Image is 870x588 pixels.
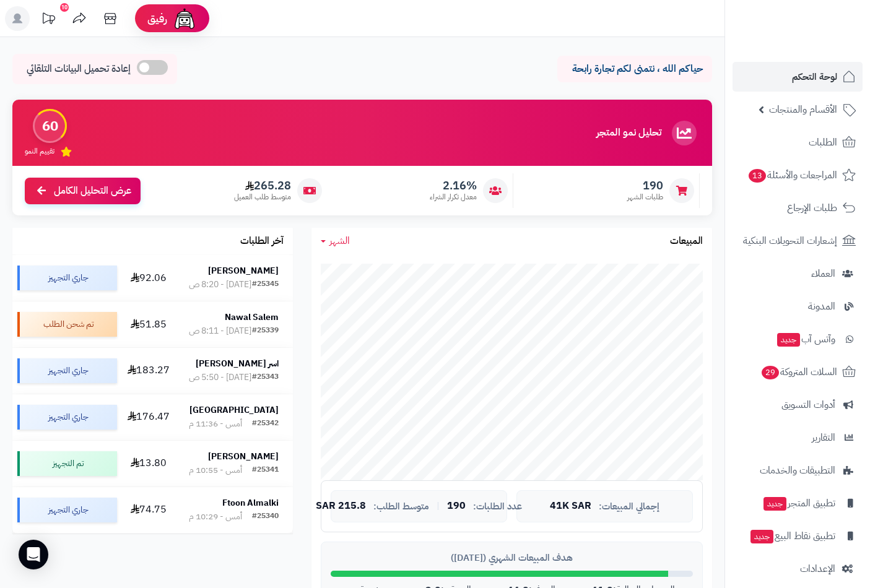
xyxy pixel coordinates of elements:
[321,234,350,248] a: الشهر
[786,32,858,58] img: logo-2.png
[792,68,837,85] span: لوحة التحكم
[17,498,117,522] div: جاري التجهيز
[808,298,835,315] span: المدونة
[147,11,167,26] span: رفيق
[234,179,291,192] span: 265.28
[252,511,279,523] div: #25340
[627,192,663,202] span: طلبات الشهر
[430,192,477,202] span: معدل تكرار الشراء
[225,311,279,324] strong: Nawal Salem
[189,279,251,291] div: [DATE] - 8:20 ص
[234,192,291,202] span: متوسط طلب العميل
[189,511,242,523] div: أمس - 10:29 م
[733,488,863,518] a: تطبيق المتجرجديد
[599,501,659,512] span: إجمالي المبيعات:
[750,530,773,543] span: جديد
[811,265,835,282] span: العملاء
[733,259,863,288] a: العملاء
[122,348,175,394] td: 183.27
[222,496,279,509] strong: Ftoon Almalki
[189,464,242,477] div: أمس - 10:55 م
[627,179,663,192] span: 190
[749,527,835,545] span: تطبيق نقاط البيع
[781,396,835,413] span: أدوات التسويق
[25,146,54,157] span: تقييم النمو
[189,418,242,430] div: أمس - 11:36 م
[60,3,69,12] div: 10
[747,166,837,184] span: المراجعات والأسئلة
[122,487,175,533] td: 74.75
[252,464,279,477] div: #25341
[329,233,350,248] span: الشهر
[733,390,863,420] a: أدوات التسويق
[733,554,863,584] a: الإعدادات
[240,236,284,247] h3: آخر الطلبات
[331,551,693,564] div: هدف المبيعات الشهري ([DATE])
[33,6,64,34] a: تحديثات المنصة
[17,451,117,476] div: تم التجهيز
[763,497,786,511] span: جديد
[733,423,863,452] a: التقارير
[809,134,837,151] span: الطلبات
[189,325,251,337] div: [DATE] - 8:11 ص
[122,394,175,440] td: 176.47
[762,366,779,379] span: 29
[733,62,863,92] a: لوحة التحكم
[800,560,835,577] span: الإعدادات
[252,371,279,384] div: #25343
[252,325,279,337] div: #25339
[733,160,863,190] a: المراجعات والأسئلة13
[733,357,863,387] a: السلات المتروكة29
[122,441,175,486] td: 13.80
[776,331,835,348] span: وآتس آب
[19,540,48,569] div: Open Intercom Messenger
[373,501,429,512] span: متوسط الطلب:
[733,324,863,354] a: وآتس آبجديد
[17,405,117,430] div: جاري التجهيز
[122,255,175,301] td: 92.06
[25,178,141,204] a: عرض التحليل الكامل
[812,429,835,446] span: التقارير
[473,501,522,512] span: عدد الطلبات:
[733,193,863,223] a: طلبات الإرجاع
[787,199,837,217] span: طلبات الإرجاع
[189,404,279,417] strong: [GEOGRAPHIC_DATA]
[733,521,863,551] a: تطبيق نقاط البيعجديد
[743,232,837,249] span: إشعارات التحويلات البنكية
[760,363,837,381] span: السلات المتروكة
[769,101,837,118] span: الأقسام والمنتجات
[733,128,863,157] a: الطلبات
[252,418,279,430] div: #25342
[437,501,440,511] span: |
[54,184,131,198] span: عرض التحليل الكامل
[447,501,466,512] span: 190
[196,357,279,370] strong: اسر [PERSON_NAME]
[17,358,117,383] div: جاري التجهيز
[670,236,703,247] h3: المبيعات
[17,312,117,337] div: تم شحن الطلب
[208,264,279,277] strong: [PERSON_NAME]
[596,128,661,139] h3: تحليل نمو المتجر
[252,279,279,291] div: #25345
[122,301,175,347] td: 51.85
[17,266,117,290] div: جاري التجهيز
[567,62,703,76] p: حياكم الله ، نتمنى لكم تجارة رابحة
[27,62,131,76] span: إعادة تحميل البيانات التلقائي
[762,495,835,512] span: تطبيق المتجر
[208,450,279,463] strong: [PERSON_NAME]
[733,226,863,256] a: إشعارات التحويلات البنكية
[316,501,366,512] span: 215.8 SAR
[430,179,477,192] span: 2.16%
[733,292,863,321] a: المدونة
[172,6,197,31] img: ai-face.png
[760,462,835,479] span: التطبيقات والخدمات
[733,456,863,485] a: التطبيقات والخدمات
[550,501,591,512] span: 41K SAR
[777,333,800,347] span: جديد
[749,169,766,183] span: 13
[189,371,251,384] div: [DATE] - 5:50 ص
